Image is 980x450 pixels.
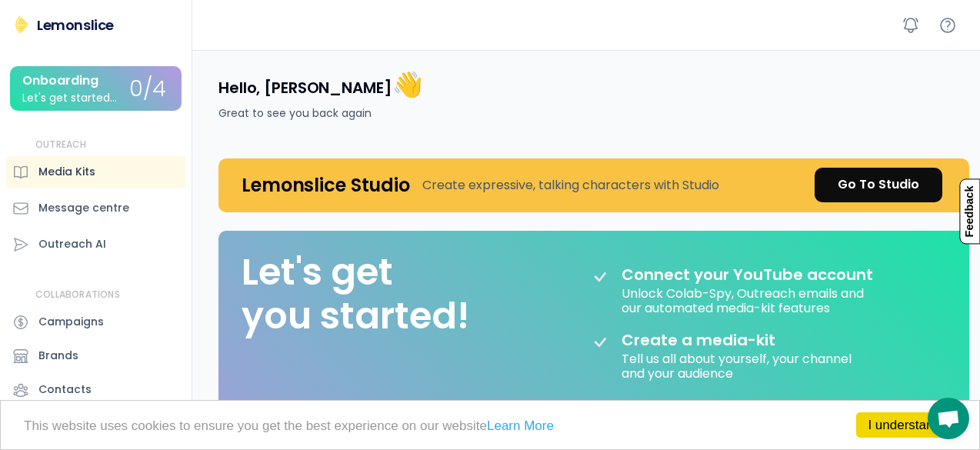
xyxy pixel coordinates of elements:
[622,284,867,315] div: Unlock Colab-Spy, Outreach emails and our automated media-kit features
[12,15,31,34] img: Lemonslice
[24,419,956,432] p: This website uses cookies to ensure you get the best experience on our website
[38,164,95,180] div: Media Kits
[622,349,855,381] div: Tell us all about yourself, your channel and your audience
[35,138,87,152] div: OUTREACH
[242,250,469,338] div: Let's get you started!
[22,74,98,88] div: Onboarding
[622,331,814,349] div: Create a media-kit
[37,15,114,35] div: Lemonslice
[38,382,92,398] div: Contacts
[35,288,120,302] div: COLLABORATIONS
[928,398,969,439] div: Open chat
[38,236,106,252] div: Outreach AI
[218,68,422,101] h4: Hello, [PERSON_NAME]
[392,67,423,102] font: 👋
[38,348,78,364] div: Brands
[218,105,372,122] div: Great to see you back again
[129,78,166,102] div: 0/4
[622,265,873,284] div: Connect your YouTube account
[856,412,956,438] a: I understand!
[487,418,554,433] a: Learn More
[22,92,117,104] div: Let's get started...
[38,200,129,216] div: Message centre
[622,396,879,415] div: Import your partners & contacts
[815,168,942,202] a: Go To Studio
[38,314,104,330] div: Campaigns
[838,175,919,194] div: Go To Studio
[422,176,719,195] div: Create expressive, talking characters with Studio
[242,173,410,197] h4: Lemonslice Studio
